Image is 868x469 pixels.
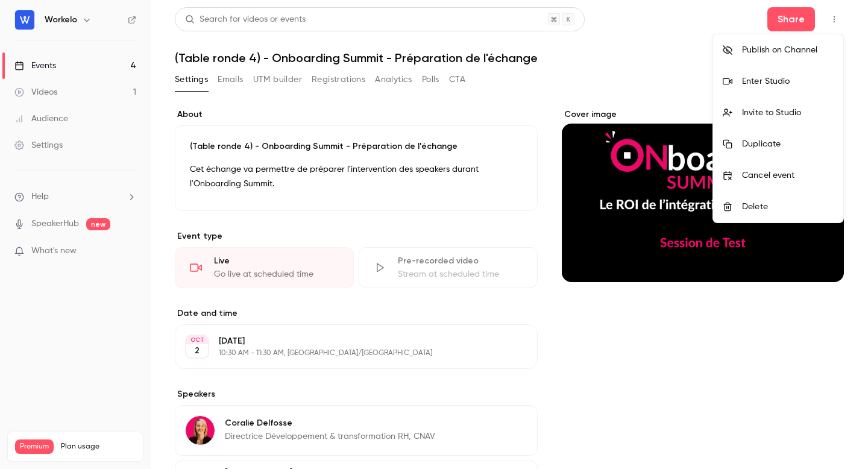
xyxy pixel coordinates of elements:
div: Cancel event [742,169,834,181]
div: Enter Studio [742,75,834,87]
div: Delete [742,201,834,213]
div: Invite to Studio [742,107,834,119]
div: Publish on Channel [742,44,834,56]
div: Duplicate [742,138,834,150]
